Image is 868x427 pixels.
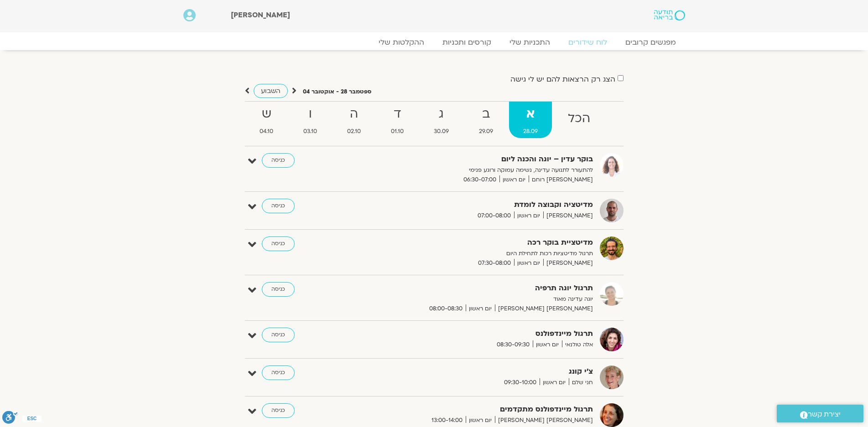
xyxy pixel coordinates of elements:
strong: צ'י קונג [369,365,593,378]
a: כניסה [262,403,295,418]
a: ההקלטות שלי [369,38,433,47]
strong: מדיטציה וקבוצה לומדת [369,199,593,211]
strong: מדיטציית בוקר רכה [369,237,593,249]
span: 03.10 [289,127,331,136]
strong: תרגול יוגה תרפיה [369,282,593,294]
a: כניסה [262,282,295,297]
span: 13:00-14:00 [428,416,466,425]
a: כניסה [262,365,295,380]
span: יום ראשון [499,175,529,185]
a: מפגשים קרובים [616,38,685,47]
a: הכל [554,102,604,138]
span: יום ראשון [533,340,562,350]
strong: ש [246,104,288,124]
span: יום ראשון [466,416,495,425]
span: [PERSON_NAME] [PERSON_NAME] [495,416,593,425]
span: [PERSON_NAME] [PERSON_NAME] [495,304,593,314]
span: 04.10 [246,127,288,136]
a: א28.09 [509,102,552,138]
p: תרגול מדיטציות רכות לתחילת היום [369,249,593,258]
span: 30.09 [420,127,463,136]
a: ג30.09 [420,102,463,138]
span: יום ראשון [466,304,495,314]
span: אלה טולנאי [562,340,593,350]
a: ו03.10 [289,102,331,138]
strong: ג [420,104,463,124]
strong: ה [333,104,375,124]
span: [PERSON_NAME] [543,211,593,221]
strong: ו [289,104,331,124]
a: השבוע [254,84,288,98]
a: כניסה [262,328,295,342]
a: ב29.09 [465,102,507,138]
span: 09:30-10:00 [501,378,540,387]
span: [PERSON_NAME] [231,10,290,20]
span: יום ראשון [514,211,543,221]
strong: תרגול מיינדפולנס מתקדמים [369,403,593,416]
span: 01.10 [377,127,418,136]
span: יום ראשון [540,378,569,387]
a: יצירת קשר [777,405,863,422]
nav: Menu [183,38,685,47]
strong: תרגול מיינדפולנס [369,328,593,340]
a: כניסה [262,199,295,213]
span: 06:30-07:00 [460,175,499,185]
a: כניסה [262,237,295,251]
span: יום ראשון [514,258,543,268]
strong: ב [465,104,507,124]
span: [PERSON_NAME] רוחם [529,175,593,185]
span: 29.09 [465,127,507,136]
a: לוח שידורים [559,38,616,47]
strong: הכל [554,108,604,129]
p: להתעורר לתנועה עדינה, נשימה עמוקה ורוגע פנימי [369,165,593,175]
label: הצג רק הרצאות להם יש לי גישה [510,75,615,83]
a: התכניות שלי [500,38,559,47]
a: כניסה [262,153,295,168]
a: ש04.10 [246,102,288,138]
span: 08:00-08:30 [426,304,466,314]
a: ד01.10 [377,102,418,138]
span: 08:30-09:30 [494,340,533,350]
a: ה02.10 [333,102,375,138]
a: קורסים ותכניות [433,38,500,47]
span: חני שלם [569,378,593,387]
strong: בוקר עדין – יוגה והכנה ליום [369,153,593,165]
span: השבוע [261,87,281,95]
strong: א [509,104,552,124]
span: יצירת קשר [808,408,841,421]
strong: ד [377,104,418,124]
p: יוגה עדינה מאוד [369,294,593,304]
p: ספטמבר 28 - אוקטובר 04 [303,87,371,97]
span: 07:30-08:00 [475,258,514,268]
span: [PERSON_NAME] [543,258,593,268]
span: 28.09 [509,127,552,136]
span: 07:00-08:00 [474,211,514,221]
span: 02.10 [333,127,375,136]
